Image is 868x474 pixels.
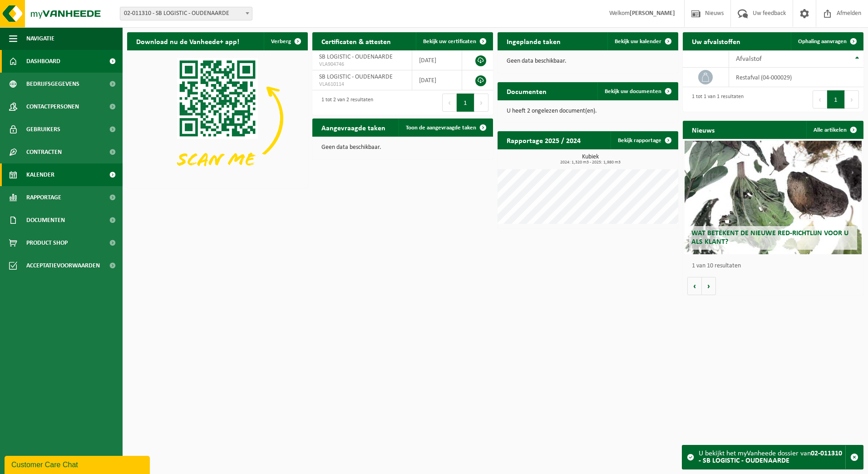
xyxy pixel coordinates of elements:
a: Alle artikelen [806,121,863,139]
span: 02-011310 - SB LOGISTIC - OUDENAARDE [120,7,252,20]
h2: Ingeplande taken [498,32,570,50]
a: Ophaling aanvragen [791,32,863,50]
span: 02-011310 - SB LOGISTIC - OUDENAARDE [120,7,252,20]
div: 1 tot 2 van 2 resultaten [317,93,373,113]
button: Vorige [687,277,702,295]
p: Geen data beschikbaar. [321,144,484,151]
span: Gebruikers [26,118,60,141]
div: 1 tot 1 van 1 resultaten [687,89,744,109]
strong: 02-011310 - SB LOGISTIC - OUDENAARDE [699,450,842,464]
span: Rapportage [26,186,61,209]
img: Download de VHEPlus App [127,50,308,186]
button: Next [845,90,859,109]
strong: [PERSON_NAME] [630,10,675,17]
button: Next [474,94,488,112]
span: Acceptatievoorwaarden [26,254,100,277]
td: restafval (04-000029) [729,68,863,87]
span: 2024: 1,320 m3 - 2025: 1,980 m3 [502,160,678,165]
span: Verberg [271,39,291,44]
span: Contracten [26,141,62,163]
h2: Documenten [498,82,556,100]
a: Bekijk uw kalender [607,32,677,50]
h2: Aangevraagde taken [312,118,395,136]
p: Geen data beschikbaar. [507,58,669,64]
span: SB LOGISTIC - OUDENAARDE [319,74,393,80]
span: Contactpersonen [26,95,79,118]
button: Previous [813,90,827,109]
h2: Download nu de Vanheede+ app! [127,32,248,50]
span: Bekijk uw certificaten [423,39,476,44]
a: Bekijk rapportage [611,131,677,149]
span: Afvalstof [736,55,762,63]
span: Kalender [26,163,54,186]
iframe: chat widget [5,454,152,474]
h2: Certificaten & attesten [312,32,400,50]
button: 1 [827,90,845,109]
button: Verberg [264,32,307,50]
span: Bekijk uw documenten [605,89,661,94]
span: Navigatie [26,27,54,50]
p: U heeft 2 ongelezen document(en). [507,108,669,114]
span: Ophaling aanvragen [798,39,847,44]
span: Bedrijfsgegevens [26,73,79,95]
a: Toon de aangevraagde taken [399,118,492,137]
h3: Kubiek [502,154,678,165]
span: Dashboard [26,50,60,73]
span: VLA610114 [319,81,405,88]
p: 1 van 10 resultaten [692,263,859,269]
span: Bekijk uw kalender [615,39,661,44]
td: [DATE] [412,50,462,70]
td: [DATE] [412,70,462,90]
h2: Rapportage 2025 / 2024 [498,131,590,149]
div: U bekijkt het myVanheede dossier van [699,445,845,469]
h2: Nieuws [683,121,724,138]
span: VLA904746 [319,61,405,68]
button: 1 [457,94,474,112]
a: Bekijk uw documenten [597,82,677,100]
a: Wat betekent de nieuwe RED-richtlijn voor u als klant? [685,141,862,254]
span: SB LOGISTIC - OUDENAARDE [319,54,393,60]
span: Product Shop [26,232,68,254]
span: Wat betekent de nieuwe RED-richtlijn voor u als klant? [691,230,848,246]
a: Bekijk uw certificaten [416,32,492,50]
button: Previous [442,94,457,112]
button: Volgende [702,277,716,295]
h2: Uw afvalstoffen [683,32,750,50]
span: Documenten [26,209,65,232]
span: Toon de aangevraagde taken [406,125,476,131]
